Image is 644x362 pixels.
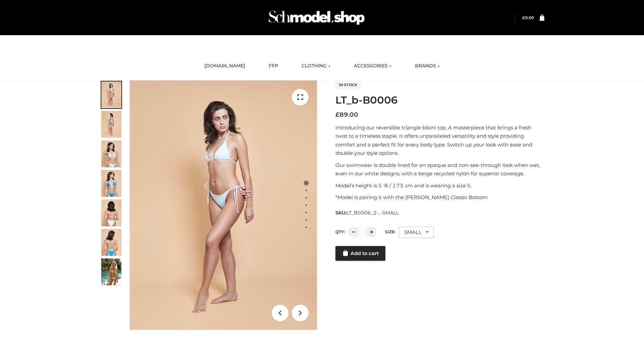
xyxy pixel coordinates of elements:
span: SKU: [335,209,399,217]
span: In stock [335,81,361,89]
a: Add to cart [335,246,385,261]
label: QTY: [335,229,345,234]
a: ACCESSORIES [349,59,396,73]
p: Our swimwear is double lined for an opaque and non-see-through look when wet, even in our white d... [335,161,544,178]
img: ArielClassicBikiniTop_CloudNine_AzureSky_OW114ECO_1-scaled.jpg [101,81,121,108]
a: [DOMAIN_NAME] [199,59,250,73]
span: £ [522,15,525,20]
span: LT_B0006_2-_-SMALL [346,210,399,216]
img: ArielClassicBikiniTop_CloudNine_AzureSky_OW114ECO_7-scaled.jpg [101,199,121,226]
a: BRANDS [410,59,445,73]
img: ArielClassicBikiniTop_CloudNine_AzureSky_OW114ECO_8-scaled.jpg [101,229,121,256]
p: *Model is pairing it with the [PERSON_NAME] Classic Bottom [335,193,544,202]
span: £ [335,111,339,118]
bdi: 89.00 [335,111,358,118]
a: FFP [264,59,283,73]
label: Size: [385,229,395,234]
img: ArielClassicBikiniTop_CloudNine_AzureSky_OW114ECO_2-scaled.jpg [101,111,121,138]
a: CLOTHING [297,59,335,73]
img: ArielClassicBikiniTop_CloudNine_AzureSky_OW114ECO_4-scaled.jpg [101,170,121,197]
h1: LT_b-B0006 [335,94,544,106]
div: SMALL [399,227,434,238]
a: £0.00 [522,15,534,20]
img: ArielClassicBikiniTop_CloudNine_AzureSky_OW114ECO_1 [130,80,317,330]
p: Model’s height is 5 ‘8 / 173 cm and is wearing a size S. [335,181,544,190]
img: ArielClassicBikiniTop_CloudNine_AzureSky_OW114ECO_3-scaled.jpg [101,140,121,167]
img: Schmodel Admin 964 [266,4,367,31]
p: Introducing our reversible triangle bikini top. A masterpiece that brings a fresh twist to a time... [335,123,544,158]
bdi: 0.00 [522,15,534,20]
img: Arieltop_CloudNine_AzureSky2.jpg [101,258,121,285]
